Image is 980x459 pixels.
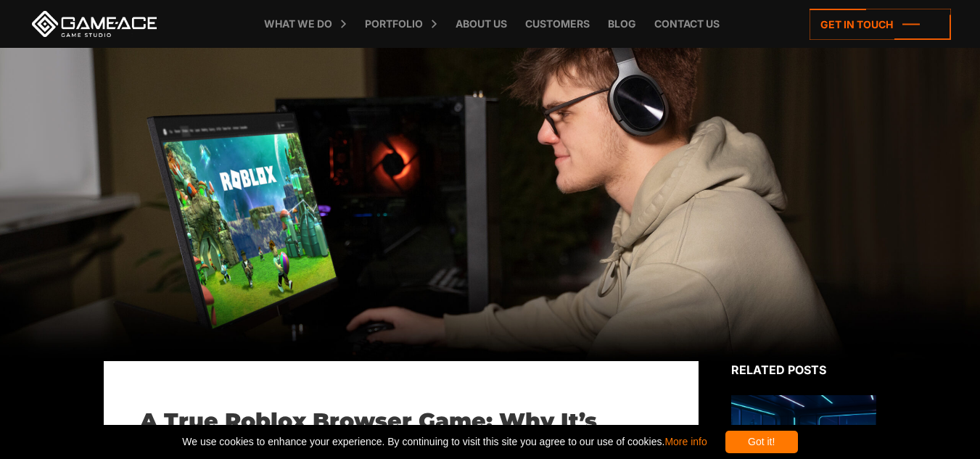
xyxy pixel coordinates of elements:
a: More info [664,436,707,447]
a: Get in touch [810,9,951,40]
div: Related posts [731,361,876,379]
span: We use cookies to enhance your experience. By continuing to visit this site you agree to our use ... [182,431,707,453]
div: Got it! [725,431,798,453]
